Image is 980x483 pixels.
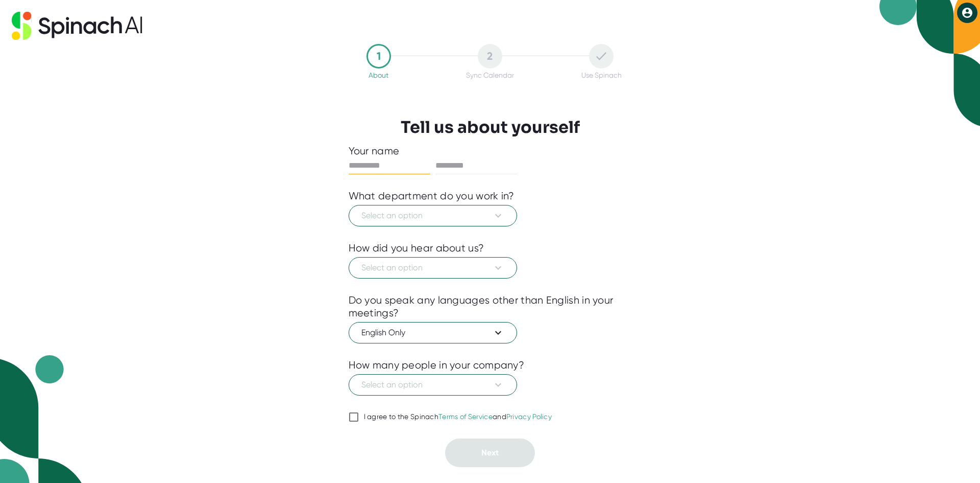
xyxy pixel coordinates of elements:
span: Select an option [361,379,504,391]
div: What department do you work in? [349,190,514,202]
div: 1 [366,44,391,68]
div: Your name [349,145,632,157]
h3: Tell us about yourself [401,118,580,137]
div: Do you speak any languages other than English in your meetings? [349,294,632,319]
div: I agree to the Spinach and [364,412,552,422]
button: Select an option [349,257,517,279]
button: English Only [349,322,517,343]
div: Sync Calendar [466,71,514,79]
a: Terms of Service [438,412,493,421]
button: Select an option [349,205,517,226]
iframe: Intercom live chat [945,448,970,473]
div: How many people in your company? [349,359,525,372]
div: How did you hear about us? [349,242,484,255]
button: Next [445,439,535,467]
div: Use Spinach [581,71,622,79]
a: Privacy Policy [506,412,552,421]
button: Select an option [349,374,517,396]
div: 2 [478,44,502,68]
span: Select an option [361,210,504,222]
span: Next [481,448,499,457]
span: Select an option [361,262,504,274]
div: About [369,71,388,79]
span: English Only [361,327,504,339]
